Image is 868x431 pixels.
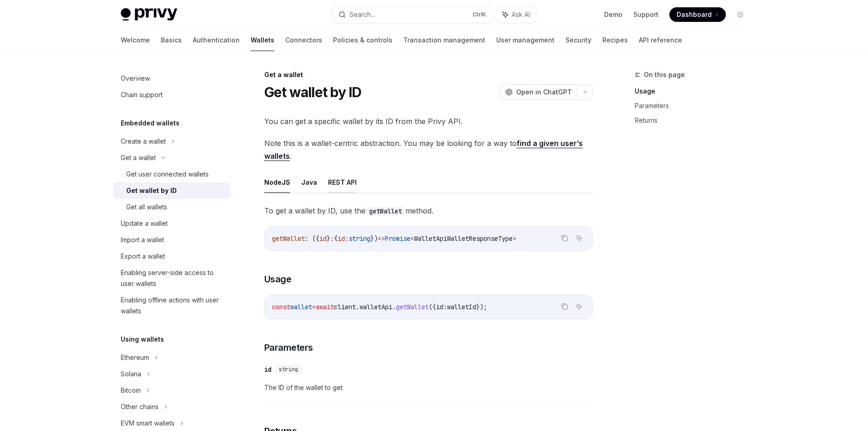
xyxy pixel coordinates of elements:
span: } [327,234,330,243]
button: Java [301,171,317,193]
img: light logo [121,8,177,21]
div: Enabling offline actions with user wallets [121,295,225,317]
div: Import a wallet [121,234,164,245]
span: : [330,234,334,243]
span: : [345,234,349,243]
span: id [338,234,345,243]
a: Demo [604,10,622,19]
div: Get user connected wallets [126,169,209,180]
span: Ask AI [512,10,530,19]
span: walletApi [360,303,392,311]
div: Search... [349,9,375,20]
a: Recipes [602,29,628,51]
button: Ask AI [573,232,585,244]
a: Policies & controls [333,29,392,51]
button: Copy the contents from the code block [559,232,570,244]
button: REST API [328,171,357,193]
span: WalletApiWalletResponseType [414,234,513,243]
button: Toggle dark mode [733,7,748,22]
button: NodeJS [264,171,290,193]
span: Usage [264,273,292,286]
div: id [264,365,272,374]
span: id [319,234,327,243]
button: Copy the contents from the code block [559,301,570,312]
span: const [272,303,290,311]
a: Get wallet by ID [113,182,230,199]
a: Parameters [635,99,755,113]
a: Chain support [113,87,230,103]
div: Get a wallet [264,70,593,79]
div: Get all wallets [126,202,167,213]
div: Other chains [121,401,159,412]
span: wallet [290,303,312,311]
div: Overview [121,73,150,84]
div: Enabling server-side access to user wallets [121,267,225,289]
span: Parameters [264,341,313,354]
span: Promise [385,234,411,243]
span: The ID of the wallet to get [264,382,593,393]
span: Note this is a wallet-centric abstraction. You may be looking for a way to . [264,137,593,162]
span: }); [476,303,487,311]
span: string [279,366,298,373]
div: Update a wallet [121,218,168,229]
a: Support [633,10,658,19]
h1: Get wallet by ID [264,84,362,100]
span: On this page [644,69,685,80]
button: Open in ChatGPT [499,84,577,100]
a: Basics [161,29,182,51]
span: { [334,234,338,243]
div: Solana [121,369,141,379]
a: Dashboard [669,7,726,22]
span: getWallet [272,234,305,243]
div: Chain support [121,89,163,100]
button: Ask AI [496,6,536,23]
span: string [349,234,370,243]
div: Ethereum [121,352,149,363]
a: Authentication [193,29,240,51]
h5: Embedded wallets [121,118,180,129]
a: Get user connected wallets [113,166,230,182]
div: Create a wallet [121,136,166,147]
button: Ask AI [573,301,585,312]
code: getWallet [365,206,406,216]
a: Returns [635,113,755,128]
a: Update a wallet [113,215,230,232]
span: getWallet [396,303,429,311]
span: You can get a specific wallet by its ID from the Privy API. [264,115,593,128]
a: Enabling server-side access to user wallets [113,265,230,292]
span: > [513,234,516,243]
a: Overview [113,70,230,87]
span: : ({ [305,234,319,243]
button: Search...CtrlK [332,6,492,23]
span: ({ [429,303,436,311]
span: < [411,234,414,243]
span: Dashboard [677,10,712,19]
a: Transaction management [403,29,485,51]
a: Export a wallet [113,248,230,265]
a: Connectors [285,29,322,51]
span: id: [436,303,447,311]
a: API reference [639,29,682,51]
a: User management [496,29,555,51]
a: Enabling offline actions with user wallets [113,292,230,319]
span: await [316,303,334,311]
a: Welcome [121,29,150,51]
h5: Using wallets [121,334,164,345]
span: => [378,234,385,243]
span: = [312,303,316,311]
span: walletId [447,303,476,311]
span: client [334,303,356,311]
a: Security [565,29,591,51]
div: Bitcoin [121,385,141,396]
span: . [392,303,396,311]
a: Import a wallet [113,232,230,248]
div: Export a wallet [121,251,165,262]
span: Ctrl K [473,11,486,18]
div: Get a wallet [121,152,156,163]
a: Wallets [251,29,274,51]
span: }) [370,234,378,243]
a: Get all wallets [113,199,230,215]
span: To get a wallet by ID, use the method. [264,204,593,217]
span: Open in ChatGPT [516,88,572,97]
span: . [356,303,360,311]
